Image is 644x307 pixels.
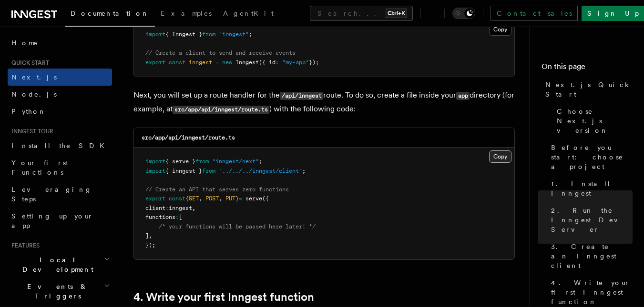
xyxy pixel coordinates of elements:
span: export [145,59,165,66]
span: { inngest } [165,168,202,174]
span: , [149,232,152,239]
span: Inngest [235,59,259,66]
span: Inngest tour [8,128,53,135]
a: Choose Next.js version [553,103,633,139]
span: Features [8,242,40,249]
span: { [185,195,189,202]
span: Install the SDK [11,142,110,149]
span: inngest [189,59,212,66]
span: Your first Functions [11,159,68,176]
span: /* your functions will be passed here later! */ [159,223,316,230]
span: Node.js [11,90,57,98]
span: , [199,195,202,202]
span: } [235,195,239,202]
span: "../../../inngest/client" [219,168,302,174]
a: Documentation [65,3,155,27]
span: = [239,195,242,202]
span: client [145,205,165,211]
button: Copy [489,23,511,36]
h4: On this page [542,61,633,76]
code: /api/inngest [280,92,323,100]
span: 1. Install Inngest [551,179,633,198]
a: 2. Run the Inngest Dev Server [547,202,633,238]
span: }); [145,242,155,248]
button: Copy [489,150,511,163]
a: 4. Write your first Inngest function [133,290,314,304]
a: Before you start: choose a project [547,139,633,175]
a: Next.js [8,69,112,86]
span: Local Development [8,255,104,274]
span: : [175,214,179,220]
p: Next, you will set up a route handler for the route. To do so, create a file inside your director... [133,89,515,116]
span: Before you start: choose a project [551,143,633,171]
a: AgentKit [217,3,279,26]
span: from [202,168,215,174]
span: }); [309,59,319,66]
a: Python [8,103,112,120]
a: Your first Functions [8,154,112,181]
a: Home [8,34,112,51]
span: from [202,31,215,38]
span: functions [145,214,175,220]
span: : [276,59,279,66]
span: GET [189,195,199,202]
span: Examples [161,10,212,17]
span: Choose Next.js version [557,107,633,135]
span: ; [302,168,306,174]
a: Leveraging Steps [8,181,112,208]
span: import [145,31,165,38]
span: 2. Run the Inngest Dev Server [551,206,633,234]
button: Toggle dark mode [452,8,475,19]
span: Next.js Quick Start [545,80,633,99]
a: Setting up your app [8,208,112,234]
span: Python [11,108,46,115]
span: "my-app" [282,59,309,66]
span: { Inngest } [165,31,202,38]
span: PUT [225,195,235,202]
code: src/app/api/inngest/route.ts [142,134,235,141]
span: inngest [169,205,192,211]
span: Next.js [11,73,57,81]
a: 1. Install Inngest [547,175,633,202]
span: 4. Write your first Inngest function [551,278,633,307]
span: Events & Triggers [8,282,104,301]
span: ({ id [259,59,276,66]
span: serve [245,195,262,202]
span: POST [205,195,219,202]
span: ; [249,31,252,38]
span: const [169,59,185,66]
code: app [456,92,470,100]
span: Home [11,38,38,48]
button: Events & Triggers [8,278,112,305]
span: "inngest" [219,31,249,38]
span: export [145,195,165,202]
code: src/app/api/inngest/route.ts [173,106,269,114]
span: Leveraging Steps [11,186,92,203]
span: ] [145,232,149,239]
span: "inngest/next" [212,158,259,165]
span: Documentation [71,10,149,17]
span: { serve } [165,158,195,165]
a: Node.js [8,86,112,103]
span: import [145,168,165,174]
span: const [169,195,185,202]
a: Next.js Quick Start [542,76,633,103]
span: // Create a client to send and receive events [145,50,296,56]
a: Contact sales [491,6,578,21]
a: Examples [155,3,217,26]
span: , [219,195,222,202]
span: Quick start [8,59,49,67]
kbd: Ctrl+K [386,9,407,18]
span: from [195,158,209,165]
span: ; [259,158,262,165]
span: Setting up your app [11,212,93,229]
span: : [165,205,169,211]
span: 3. Create an Inngest client [551,242,633,270]
span: ({ [262,195,269,202]
span: import [145,158,165,165]
span: // Create an API that serves zero functions [145,186,289,193]
span: [ [179,214,182,220]
span: AgentKit [223,10,274,17]
span: = [215,59,219,66]
a: Install the SDK [8,137,112,154]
